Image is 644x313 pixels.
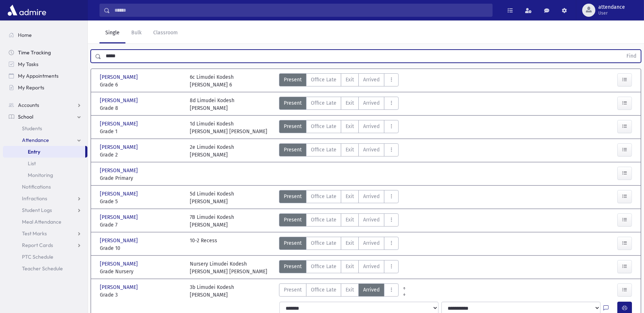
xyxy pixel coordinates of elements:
span: Present [284,239,302,247]
span: PTC Schedule [22,254,53,260]
span: Office Late [311,99,336,107]
a: Classroom [147,23,184,43]
span: Meal Attendance [22,219,61,225]
span: [PERSON_NAME] [100,283,139,291]
a: My Reports [3,82,87,93]
div: AttTypes [279,283,399,299]
span: Arrived [363,146,380,154]
div: 6c Limudei Kodesh [PERSON_NAME] 6 [190,73,234,89]
span: Arrived [363,263,380,270]
span: My Appointments [18,73,59,79]
span: Office Late [311,76,336,84]
span: Attendance [22,137,49,143]
div: 1d Limudei Kodesh [PERSON_NAME] [PERSON_NAME] [190,120,267,135]
div: 3b Limudei Kodesh [PERSON_NAME] [190,283,234,299]
span: Arrived [363,99,380,107]
a: List [3,158,87,169]
span: [PERSON_NAME] [100,143,139,151]
img: AdmirePro [6,3,48,18]
span: Exit [346,123,354,130]
a: Meal Attendance [3,216,87,228]
span: Exit [346,263,354,270]
span: Arrived [363,76,380,84]
span: attendance [598,4,625,10]
span: Arrived [363,239,380,247]
span: Office Late [311,216,336,224]
span: Home [18,32,32,38]
a: Students [3,123,87,134]
span: Student Logs [22,207,52,213]
a: Test Marks [3,228,87,239]
a: PTC Schedule [3,251,87,263]
span: Office Late [311,123,336,130]
div: AttTypes [279,190,399,205]
span: Infractions [22,195,47,202]
span: Arrived [363,123,380,130]
div: AttTypes [279,143,399,159]
a: Bulk [125,23,147,43]
a: School [3,111,87,123]
a: Home [3,29,87,41]
a: Report Cards [3,239,87,251]
span: Exit [346,76,354,84]
span: [PERSON_NAME] [100,167,139,174]
span: Grade 8 [100,104,182,112]
span: Exit [346,99,354,107]
span: User [598,10,625,16]
div: 2e Limudei Kodesh [PERSON_NAME] [190,143,234,159]
a: Time Tracking [3,47,87,58]
span: Accounts [18,102,39,108]
span: [PERSON_NAME] [100,260,139,268]
span: Present [284,123,302,130]
div: 5d Limudei Kodesh [PERSON_NAME] [190,190,234,205]
span: Exit [346,239,354,247]
span: Office Late [311,239,336,247]
span: Time Tracking [18,49,51,56]
a: Teacher Schedule [3,263,87,274]
a: Student Logs [3,204,87,216]
span: [PERSON_NAME] [100,97,139,104]
span: Exit [346,193,354,200]
a: Single [99,23,125,43]
span: [PERSON_NAME] [100,237,139,244]
span: Test Marks [22,230,47,237]
span: Present [284,263,302,270]
span: Report Cards [22,242,53,248]
a: Accounts [3,99,87,111]
span: Present [284,76,302,84]
a: Notifications [3,181,87,193]
span: Present [284,286,302,294]
span: Office Late [311,263,336,270]
button: Find [622,50,641,62]
span: Present [284,193,302,200]
span: Arrived [363,193,380,200]
a: My Tasks [3,58,87,70]
span: Monitoring [28,172,53,178]
a: Monitoring [3,169,87,181]
span: School [18,113,33,120]
span: Grade Nursery [100,268,182,275]
span: [PERSON_NAME] [100,190,139,198]
div: 7B Limudei Kodesh [PERSON_NAME] [190,213,234,229]
span: Grade 1 [100,128,182,135]
span: Exit [346,216,354,224]
span: [PERSON_NAME] [100,73,139,81]
span: Exit [346,286,354,294]
span: Office Late [311,193,336,200]
span: Teacher Schedule [22,265,63,272]
a: Attendance [3,134,87,146]
span: My Reports [18,84,44,91]
span: Present [284,146,302,154]
div: AttTypes [279,260,399,275]
span: [PERSON_NAME] [100,213,139,221]
input: Search [110,4,492,17]
div: AttTypes [279,97,399,112]
span: Arrived [363,216,380,224]
span: Office Late [311,146,336,154]
span: Grade 3 [100,291,182,299]
span: Present [284,99,302,107]
div: AttTypes [279,213,399,229]
a: My Appointments [3,70,87,82]
span: List [28,160,36,167]
div: 10-2 Recess [190,237,217,252]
